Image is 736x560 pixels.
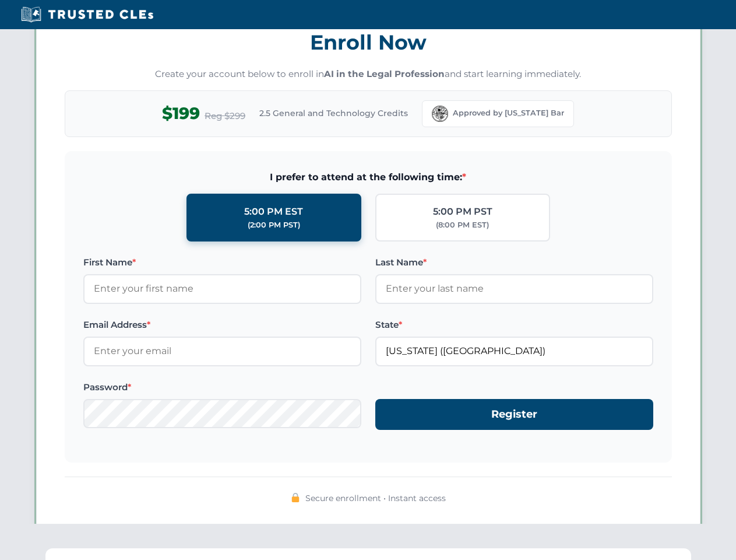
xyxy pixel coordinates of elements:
[83,318,361,332] label: Email Address
[433,204,492,219] div: 5:00 PM PST
[83,274,361,303] input: Enter your first name
[83,337,361,366] input: Enter your email
[83,380,361,394] label: Password
[375,318,653,332] label: State
[65,24,672,61] h3: Enroll Now
[375,399,653,430] button: Register
[436,219,489,231] div: (8:00 PM EST)
[248,219,300,231] div: (2:00 PM PST)
[83,256,361,269] label: First Name
[453,107,564,119] span: Approved by [US_STATE] Bar
[17,6,157,23] img: Trusted CLEs
[324,68,445,79] strong: AI in the Legal Profession
[375,274,653,303] input: Enter your last name
[375,256,653,269] label: Last Name
[83,170,653,185] span: I prefer to attend at the following time:
[244,204,303,219] div: 5:00 PM EST
[162,100,200,127] span: $199
[65,68,672,81] p: Create your account below to enroll in and start learning immediately.
[291,493,300,502] img: 🔒
[432,106,448,122] img: Florida Bar
[305,492,446,505] span: Secure enrollment • Instant access
[205,109,245,123] span: Reg $299
[259,107,408,120] span: 2.5 General and Technology Credits
[375,337,653,366] input: Florida (FL)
